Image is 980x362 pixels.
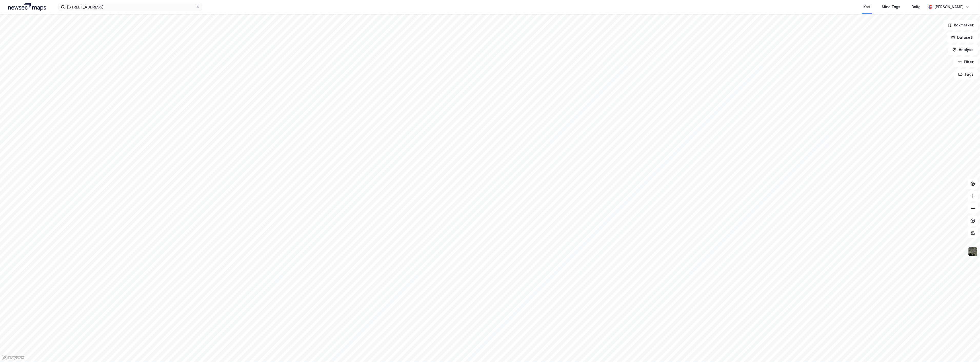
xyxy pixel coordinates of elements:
[882,4,900,10] div: Mine Tags
[934,4,964,10] div: [PERSON_NAME]
[8,3,46,11] img: logo.a4113a55bc3d86da70a041830d287a7e.svg
[912,4,921,10] div: Bolig
[954,69,978,79] button: Tags
[947,32,978,43] button: Datasett
[2,355,24,360] a: Mapbox homepage
[954,337,980,362] div: Kontrollprogram for chat
[954,337,980,362] iframe: Chat Widget
[968,247,978,256] img: 9k=
[943,20,978,30] button: Bokmerker
[953,57,978,67] button: Filter
[65,3,196,11] input: Søk på adresse, matrikkel, gårdeiere, leietakere eller personer
[948,45,978,55] button: Analyse
[863,4,871,10] div: Kart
